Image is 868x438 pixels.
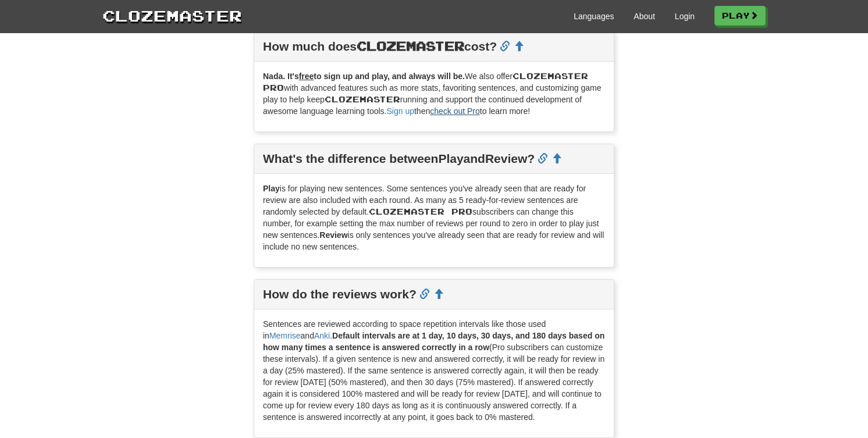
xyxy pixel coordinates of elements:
[675,10,695,22] a: Login
[430,106,480,116] a: check out Pro
[574,10,614,22] a: Languages
[714,6,766,26] a: Play
[438,152,463,165] strong: Play
[538,154,548,165] a: Permalink
[299,72,314,81] u: free
[269,331,301,340] a: Memrise
[263,318,605,423] p: Sentences are reviewed according to space repetition intervals like those used in and . (Pro subs...
[263,184,280,193] strong: Play
[325,94,400,104] span: Clozemaster
[369,206,472,216] span: Clozemaster Pro
[263,331,604,352] strong: Default intervals are at 1 day, 10 days, 30 days, and 180 days based on how many times a sentence...
[263,183,605,252] p: is for playing new sentences. Some sentences you've already seen that are ready for review are al...
[419,289,430,301] a: Permalink
[319,230,347,240] strong: Review
[254,280,614,309] div: How do the reviews work?
[314,331,330,340] a: Anki
[634,10,655,22] a: About
[386,106,414,116] a: Sign up
[500,41,510,53] a: Permalink
[263,70,605,117] p: We also offer with advanced features such as more stats, favoriting sentences, and customizing ga...
[254,144,614,174] div: What's the difference between and ?
[485,152,527,165] strong: Review
[263,72,465,81] strong: Nada. It's to sign up and play, and always will be.
[102,5,242,26] a: Clozemaster
[254,31,614,62] div: How much does cost?
[357,38,464,53] span: Clozemaster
